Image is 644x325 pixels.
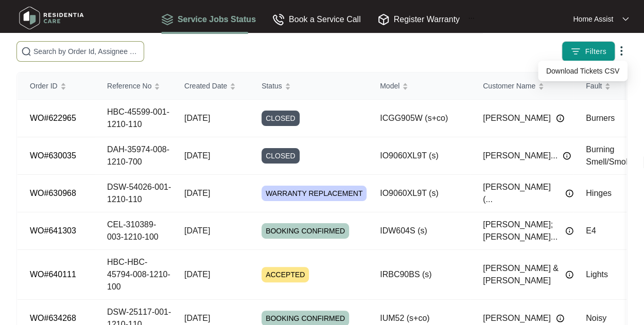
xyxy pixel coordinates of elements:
td: IO9060XL9T (s) [368,137,471,175]
th: Customer Name [471,73,573,100]
img: Info icon [556,114,564,122]
td: Lights [573,250,634,300]
img: Register Warranty icon [377,13,390,26]
span: Created Date [184,80,227,92]
span: [PERSON_NAME]; [PERSON_NAME]... [483,219,560,243]
th: Created Date [172,73,249,100]
img: dropdown arrow [622,16,629,22]
img: Info icon [556,314,564,322]
span: [DATE] [184,189,210,197]
button: filter iconFilters [562,41,615,62]
td: DSW-54026-001-1210-110 [95,175,172,212]
span: CLOSED [262,111,300,126]
td: IRBC90BS (s) [368,250,471,300]
span: Customer Name [483,80,535,92]
span: ellipsis [468,15,475,22]
a: WO#630968 [30,189,76,197]
a: WO#634268 [30,314,76,322]
td: HBC-HBC-45794-008-1210-100 [95,250,172,300]
img: search-icon [21,46,31,57]
td: IDW604S (s) [368,212,471,250]
span: [PERSON_NAME] [483,112,551,124]
th: Model [368,73,471,100]
td: DAH-35974-008-1210-700 [95,137,172,175]
a: WO#641303 [30,226,76,235]
input: Search by Order Id, Assignee Name, Reference No, Customer Name and Model [33,46,140,57]
p: Home Assist [573,14,613,24]
span: [PERSON_NAME] (... [483,181,560,206]
td: E4 [573,212,634,250]
span: Status [262,80,282,92]
th: Reference No [95,73,172,100]
span: [DATE] [184,270,210,279]
img: Service Jobs Status icon [161,13,173,26]
td: Hinges [573,175,634,212]
a: WO#640111 [30,270,76,279]
a: WO#630035 [30,151,76,160]
span: Model [380,80,399,92]
img: Info icon [565,270,573,279]
span: [PERSON_NAME] [483,312,551,324]
span: [PERSON_NAME] & [PERSON_NAME] [483,262,560,287]
img: Info icon [565,227,573,235]
img: Book a Service Call icon [272,13,285,26]
th: Status [249,73,368,100]
span: Filters [585,46,606,57]
a: WO#622965 [30,114,76,122]
span: WARRANTY REPLACEMENT [262,186,367,201]
div: Book a Service Call [272,13,361,26]
img: residentia care logo [15,3,88,33]
th: Order ID [18,73,95,100]
span: CLOSED [262,148,300,164]
span: Order ID [30,80,58,92]
td: HBC-45599-001-1210-110 [95,100,172,137]
td: Burning Smell/Smoke [573,137,634,175]
img: Info icon [563,152,571,160]
td: Burners [573,100,634,137]
span: [PERSON_NAME]... [483,150,558,162]
span: [DATE] [184,151,210,160]
span: Reference No [107,80,151,92]
div: Service Jobs Status [161,13,256,26]
td: IO9060XL9T (s) [368,175,471,212]
th: Fault [573,73,634,100]
span: [DATE] [184,226,210,235]
img: Info icon [565,189,573,197]
span: Fault [586,80,602,92]
img: filter icon [570,46,581,57]
span: BOOKING CONFIRMED [262,223,349,239]
span: Download Tickets CSV [546,65,619,77]
button: ellipsis [460,4,483,34]
td: ICGG905W (s+co) [368,100,471,137]
span: [DATE] [184,314,210,322]
span: ACCEPTED [262,267,309,282]
td: CEL-310389-003-1210-100 [95,212,172,250]
img: dropdown arrow [615,45,628,57]
span: [DATE] [184,114,210,122]
div: Register Warranty [377,13,460,26]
